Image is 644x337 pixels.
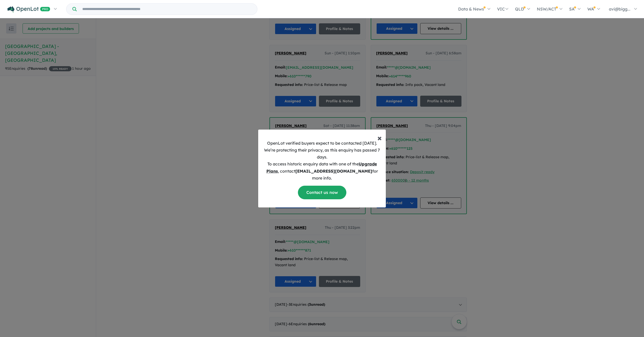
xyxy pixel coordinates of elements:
[298,186,346,199] a: Contact us now
[377,133,382,143] span: ×
[266,161,377,173] u: Upgrade Plans
[78,4,256,15] input: Try estate name, suburb, builder or developer
[295,168,372,174] b: [EMAIL_ADDRESS][DOMAIN_NAME]
[609,6,630,12] span: avi@bigg...
[7,6,50,13] img: Openlot PRO Logo White
[262,140,382,182] p: OpenLot verified buyers expect to be contacted [DATE]. We’re protecting their privacy, as this en...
